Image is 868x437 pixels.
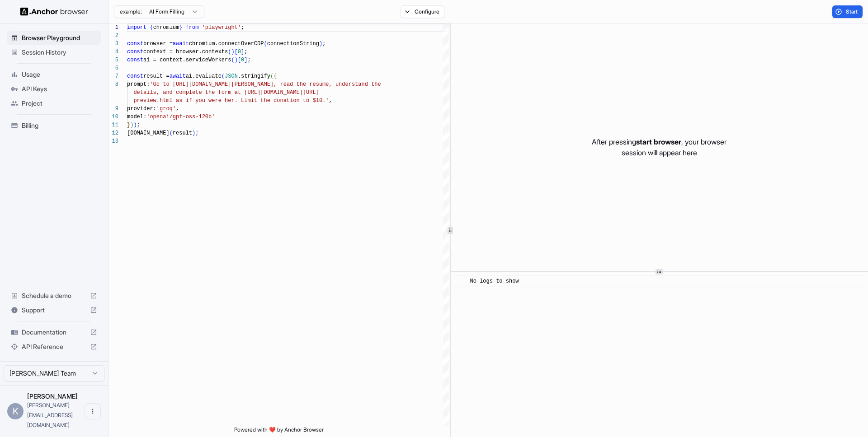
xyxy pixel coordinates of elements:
[192,130,195,136] span: )
[127,49,143,55] span: const
[108,48,118,56] div: 4
[241,57,244,63] span: 0
[153,24,179,31] span: chromium
[137,122,140,128] span: ;
[22,328,86,337] span: Documentation
[20,7,88,16] img: Anchor Logo
[238,49,241,55] span: 0
[108,80,118,88] div: 8
[146,114,215,120] span: 'openai/gpt-oss-120b'
[108,40,118,48] div: 3
[22,291,86,300] span: Schedule a demo
[7,288,101,303] div: Schedule a demo
[108,23,118,32] div: 1
[7,67,101,82] div: Usage
[156,106,176,112] span: 'groq'
[592,136,726,158] p: After pressing , your browser session will appear here
[22,33,97,42] span: Browser Playground
[260,89,319,96] span: [DOMAIN_NAME][URL]
[7,31,101,45] div: Browser Playground
[173,41,189,47] span: await
[459,277,463,286] span: ​
[22,70,97,79] span: Usage
[179,24,182,31] span: }
[108,56,118,64] div: 5
[143,41,173,47] span: browser =
[7,303,101,317] div: Support
[846,8,859,15] span: Start
[264,41,267,47] span: (
[143,49,228,55] span: context = browser.contexts
[27,402,73,428] span: kate@tinyfish.io
[244,57,247,63] span: ]
[108,72,118,80] div: 7
[170,130,173,136] span: (
[127,106,156,112] span: provider:
[22,121,97,130] span: Billing
[186,73,222,79] span: ai.evaluate
[231,49,234,55] span: )
[22,342,86,351] span: API Reference
[274,73,277,79] span: {
[470,278,519,284] span: No logs to show
[108,113,118,121] div: 10
[7,339,101,354] div: API Reference
[127,24,146,31] span: import
[270,73,274,79] span: (
[22,306,86,315] span: Support
[127,81,150,88] span: prompt:
[7,325,101,339] div: Documentation
[225,73,238,79] span: JSON
[832,5,863,18] button: Start
[108,32,118,40] div: 2
[108,105,118,113] div: 9
[238,57,241,63] span: [
[7,82,101,96] div: API Keys
[127,73,143,79] span: const
[241,24,244,31] span: ;
[127,130,170,136] span: [DOMAIN_NAME]
[173,130,192,136] span: result
[244,49,247,55] span: ;
[127,57,143,63] span: const
[133,98,296,104] span: preview.html as if you were her. Limit the donatio
[247,57,250,63] span: ;
[150,24,153,31] span: {
[85,403,101,419] button: Open menu
[7,118,101,133] div: Billing
[22,84,97,93] span: API Keys
[235,57,238,63] span: )
[202,24,241,31] span: 'playwright'
[27,392,78,400] span: Kate Zhang
[120,8,142,15] span: example:
[222,73,225,79] span: (
[7,96,101,111] div: Project
[108,64,118,72] div: 6
[241,49,244,55] span: ]
[329,98,332,104] span: ,
[22,48,97,57] span: Session History
[7,45,101,60] div: Session History
[296,98,329,104] span: n to $10.'
[401,5,444,18] button: Configure
[319,41,322,47] span: )
[176,106,179,112] span: ,
[170,73,186,79] span: await
[108,129,118,137] div: 12
[322,41,325,47] span: ;
[143,73,170,79] span: result =
[287,81,381,88] span: ad the resume, understand the
[231,57,234,63] span: (
[267,41,319,47] span: connectionString
[238,73,270,79] span: .stringify
[150,81,286,88] span: 'Go to [URL][DOMAIN_NAME][PERSON_NAME], re
[127,41,143,47] span: const
[235,49,238,55] span: [
[108,137,118,145] div: 13
[7,403,24,419] div: K
[143,57,231,63] span: ai = context.serviceWorkers
[195,130,198,136] span: ;
[636,137,681,146] span: start browser
[127,114,146,120] span: model:
[228,49,231,55] span: (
